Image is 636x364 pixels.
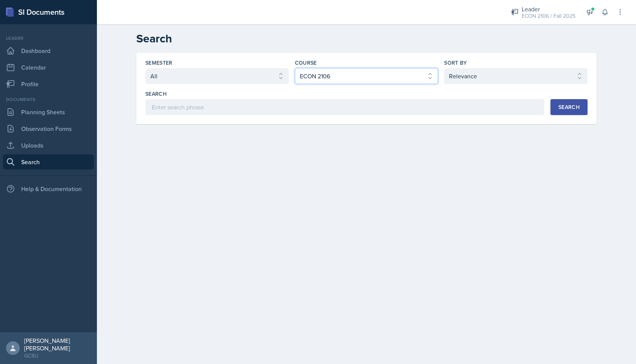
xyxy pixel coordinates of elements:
div: Documents [3,96,94,103]
a: Dashboard [3,43,94,58]
a: Uploads [3,138,94,153]
div: Search [558,104,580,110]
label: Course [295,59,317,67]
label: Search [145,90,167,98]
button: Search [550,99,588,115]
div: Leader [522,5,575,14]
div: GCSU [24,352,91,359]
div: Leader [3,35,94,42]
input: Enter search phrase [145,99,544,115]
div: ECON 2106 / Fall 2025 [522,12,575,20]
a: Observation Forms [3,121,94,136]
div: Help & Documentation [3,181,94,196]
a: Calendar [3,60,94,75]
a: Search [3,154,94,170]
a: Profile [3,76,94,92]
label: Sort By [444,59,467,67]
h2: Search [136,32,597,45]
div: [PERSON_NAME] [PERSON_NAME] [24,337,91,352]
label: Semester [145,59,173,67]
a: Planning Sheets [3,104,94,120]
